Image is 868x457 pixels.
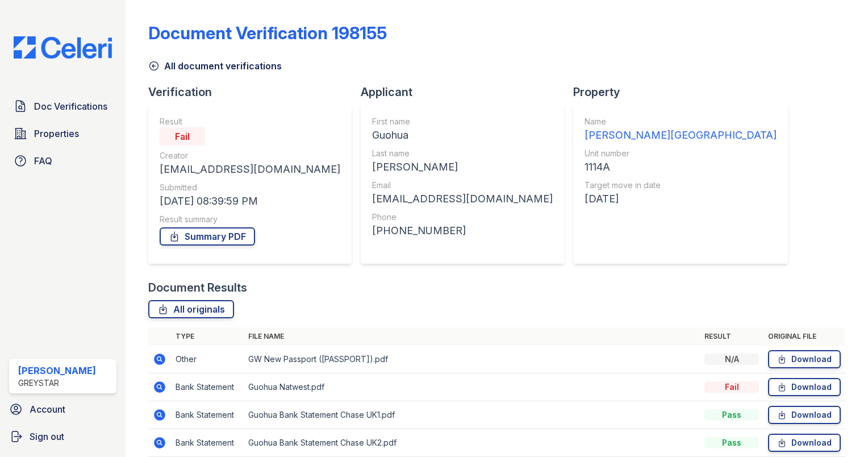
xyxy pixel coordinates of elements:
div: Unit number [585,148,777,159]
th: Original file [763,327,845,346]
a: Download [768,378,841,396]
img: CE_Logo_Blue-a8612792a0a2168367f1c8372b55b34899dd931a85d93a1a3d3e32e68fde9ad4.png [5,36,121,59]
td: Bank Statement [171,373,244,401]
span: Properties [34,127,79,140]
td: Other [171,346,244,373]
span: Doc Verifications [34,99,107,113]
div: Result [160,116,340,127]
div: Applicant [361,84,573,100]
div: [PERSON_NAME][GEOGRAPHIC_DATA] [585,127,777,143]
div: [EMAIL_ADDRESS][DOMAIN_NAME] [372,191,553,207]
div: [PERSON_NAME] [18,364,96,377]
a: Summary PDF [160,227,255,246]
a: Properties [9,122,116,145]
div: Fail [160,127,205,146]
a: Name [PERSON_NAME][GEOGRAPHIC_DATA] [585,116,777,143]
a: All document verifications [148,59,282,73]
div: Document Verification 198155 [148,23,387,43]
td: Guohua Bank Statement Chase UK2.pdf [244,429,700,457]
a: Account [5,398,121,421]
td: Bank Statement [171,401,244,429]
div: Property [573,84,797,100]
div: [DATE] 08:39:59 PM [160,193,340,209]
span: FAQ [34,154,52,168]
a: Doc Verifications [9,95,116,118]
div: Document Results [148,280,247,296]
span: Sign out [30,430,64,443]
div: Guohua [372,127,553,143]
a: Download [768,406,841,424]
td: GW New Passport ([PASSPORT]).pdf [244,346,700,373]
td: Guohua Bank Statement Chase UK1.pdf [244,401,700,429]
a: FAQ [9,149,116,172]
div: N/A [704,354,759,365]
th: File name [244,327,700,346]
div: Submitted [160,182,340,193]
div: First name [372,116,553,127]
a: Download [768,434,841,452]
a: All originals [148,300,234,318]
a: Download [768,350,841,368]
div: Verification [148,84,361,100]
a: Sign out [5,425,121,448]
th: Type [171,327,244,346]
th: Result [700,327,763,346]
div: Target move in date [585,180,777,191]
td: Bank Statement [171,429,244,457]
div: Fail [704,381,759,393]
div: 1114A [585,159,777,175]
td: Guohua Natwest.pdf [244,373,700,401]
div: Email [372,180,553,191]
div: [DATE] [585,191,777,207]
span: Account [30,402,65,416]
div: [PERSON_NAME] [372,159,553,175]
div: Creator [160,150,340,161]
div: Name [585,116,777,127]
div: [EMAIL_ADDRESS][DOMAIN_NAME] [160,161,340,177]
div: Result summary [160,214,340,225]
div: [PHONE_NUMBER] [372,223,553,239]
div: Last name [372,148,553,159]
div: Pass [704,409,759,421]
div: Greystar [18,377,96,389]
div: Phone [372,211,553,223]
div: Pass [704,437,759,448]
